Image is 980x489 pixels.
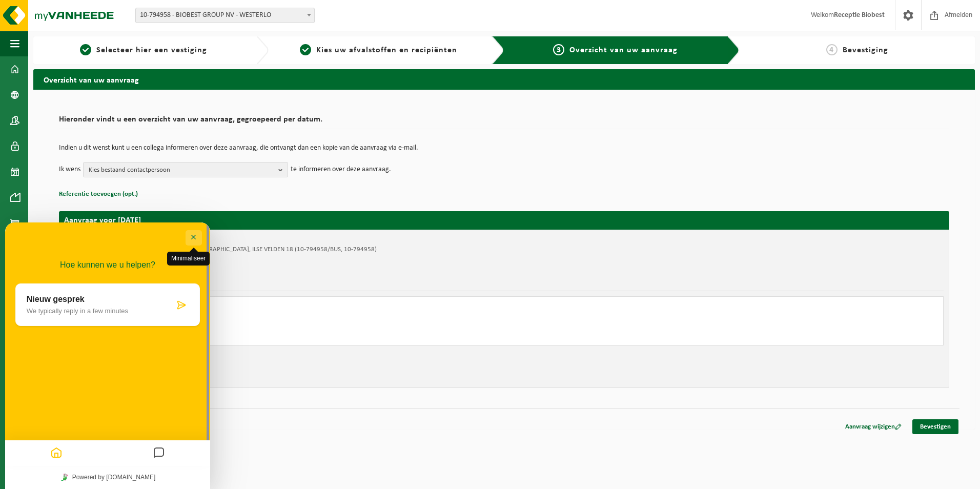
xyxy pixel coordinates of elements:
strong: Receptie Biobest [834,11,885,19]
button: Home [43,221,60,241]
span: Kies bestaand contactpersoon [89,162,274,178]
div: Aantal: 1 [111,332,545,340]
span: Overzicht van uw aanvraag [569,46,678,54]
span: 10-794958 - BIOBEST GROUP NV - WESTERLO [136,8,314,23]
button: Messages [145,221,162,241]
span: Bevestiging [843,46,888,54]
iframe: chat widget [5,222,210,489]
img: Tawky_16x16.svg [56,251,63,258]
span: 10-794958 - BIOBEST GROUP NV - WESTERLO [135,8,315,23]
span: 1 [80,44,91,55]
span: 4 [826,44,838,55]
h2: Overzicht van uw aanvraag [33,69,975,89]
span: 3 [553,44,564,55]
span: Kies uw afvalstoffen en recipiënten [316,46,457,54]
a: 1Selecteer hier een vestiging [38,44,248,56]
div: Ophalen en plaatsen lege container [111,318,545,327]
a: 2Kies uw afvalstoffen en recipiënten [274,44,483,56]
a: Powered by [DOMAIN_NAME] [52,248,154,261]
td: BIOBEST GROUP NV, 2260 [GEOGRAPHIC_DATA], ILSE VELDEN 18 (10-794958/BUS, 10-794958) [119,246,377,254]
button: Referentie toevoegen (opt.) [59,188,138,201]
a: Bevestigen [912,419,958,434]
span: 2 [300,44,311,55]
a: Aanvraag wijzigen [838,419,909,434]
span: Selecteer hier een vestiging [96,46,207,54]
p: Ik wens [59,162,80,177]
h2: Hieronder vindt u een overzicht van uw aanvraag, gegroepeerd per datum. [59,115,949,129]
strong: Aanvraag voor [DATE] [64,216,141,225]
p: Indien u dit wenst kunt u een collega informeren over deze aanvraag, die ontvangt dan een kopie v... [59,145,949,152]
p: te informeren over deze aanvraag. [291,162,391,177]
button: Kies bestaand contactpersoon [83,162,288,177]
